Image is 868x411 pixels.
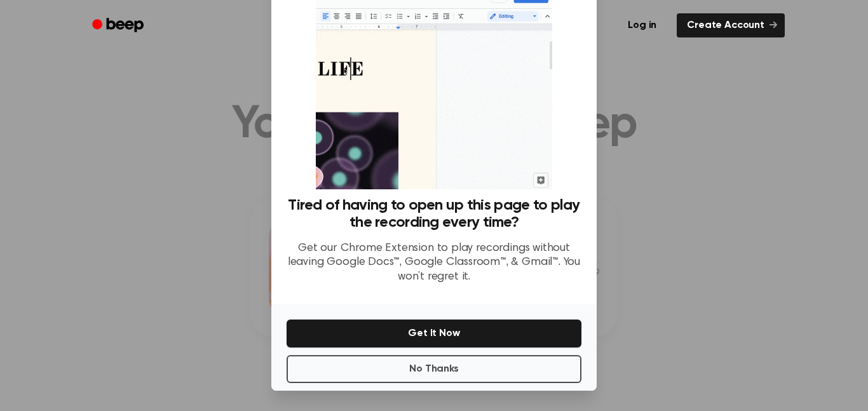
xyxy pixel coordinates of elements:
p: Get our Chrome Extension to play recordings without leaving Google Docs™, Google Classroom™, & Gm... [287,241,581,285]
a: Beep [83,13,155,38]
a: Log in [615,11,669,40]
button: No Thanks [287,355,581,383]
a: Create Account [677,13,785,37]
button: Get It Now [287,320,581,347]
h3: Tired of having to open up this page to play the recording every time? [287,197,581,231]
